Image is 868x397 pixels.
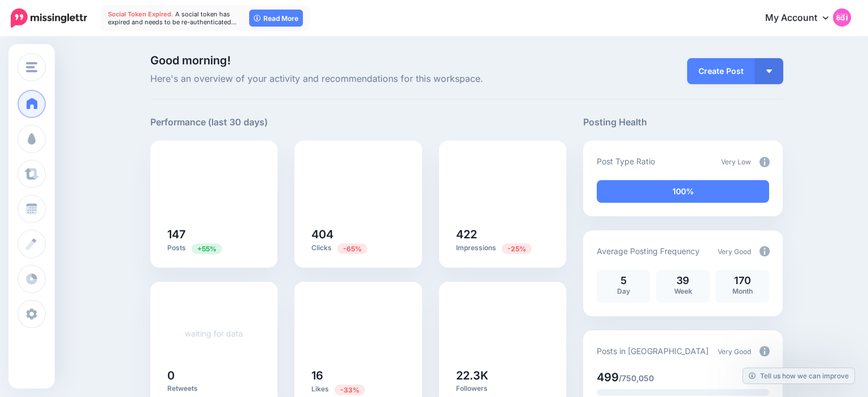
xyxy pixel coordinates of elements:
[456,384,550,393] p: Followers
[502,243,532,254] span: Previous period: 564
[718,347,751,356] span: Very Good
[167,229,261,240] h5: 147
[721,276,763,286] p: 170
[150,54,231,67] span: Good morning!
[456,243,550,254] p: Impressions
[167,384,261,393] p: Retweets
[583,115,783,129] h5: Posting Health
[167,370,261,381] h5: 0
[754,5,851,32] a: My Account
[150,72,567,86] span: Here's an overview of your activity and recommendations for this workspace.
[687,58,755,84] a: Create Post
[335,385,365,395] span: Previous period: 24
[185,329,243,338] a: waiting for data
[732,287,753,295] span: Month
[718,247,751,256] span: Very Good
[108,10,237,26] span: A social token has expired and needs to be re-authenticated…
[597,344,709,357] p: Posts in [GEOGRAPHIC_DATA]
[766,69,772,73] img: arrow-down-white.png
[721,158,751,166] span: Very Low
[759,246,770,256] img: info-circle-grey.png
[311,370,405,381] h5: 16
[456,370,550,381] h5: 22.3K
[597,180,769,203] div: 100% of your posts in the last 30 days have been from Drip Campaigns
[759,157,770,167] img: info-circle-grey.png
[456,229,550,240] h5: 422
[11,8,87,28] img: Missinglettr
[108,10,173,18] span: Social Token Expired.
[597,370,619,384] span: 499
[602,276,645,286] p: 5
[26,62,37,72] img: menu.png
[743,368,854,383] a: Tell us how we can improve
[311,384,405,395] p: Likes
[192,243,222,254] span: Previous period: 95
[337,243,367,254] span: Previous period: 1.14K
[311,229,405,240] h5: 404
[249,10,303,27] a: Read More
[150,115,268,129] h5: Performance (last 30 days)
[619,373,654,383] span: /750,050
[617,287,630,295] span: Day
[759,346,770,356] img: info-circle-grey.png
[662,276,704,286] p: 39
[674,287,692,295] span: Week
[167,243,261,254] p: Posts
[311,243,405,254] p: Clicks
[597,245,700,258] p: Average Posting Frequency
[597,155,655,168] p: Post Type Ratio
